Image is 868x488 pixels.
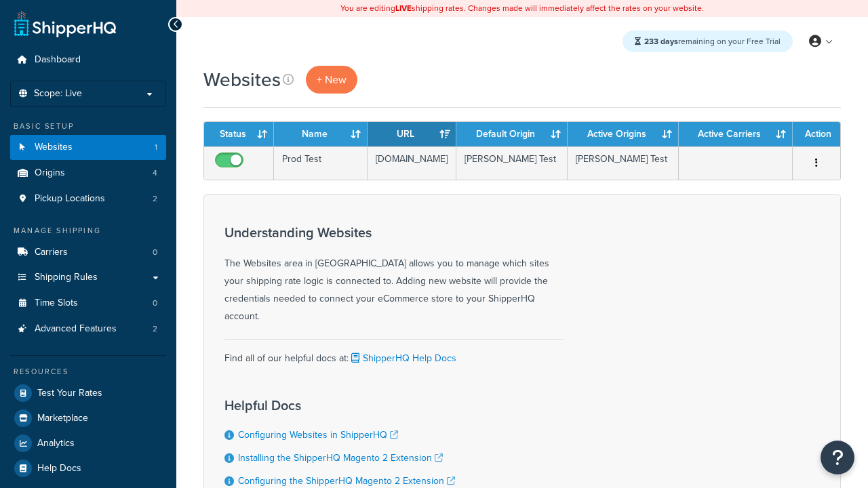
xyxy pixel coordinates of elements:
td: [DOMAIN_NAME] [368,146,456,180]
div: Basic Setup [10,121,166,132]
li: Advanced Features [10,317,166,342]
th: Active Carriers: activate to sort column ascending [679,122,793,146]
span: Test Your Rates [37,388,102,399]
span: 0 [153,247,157,258]
a: Configuring the ShipperHQ Magento 2 Extension [238,474,455,488]
td: [PERSON_NAME] Test [568,146,679,180]
th: Active Origins: activate to sort column ascending [568,122,679,146]
div: remaining on your Free Trial [623,30,793,52]
a: Test Your Rates [10,381,166,405]
th: URL: activate to sort column ascending [368,122,456,146]
a: + New [306,66,357,94]
span: 2 [153,323,157,335]
a: Marketplace [10,406,166,430]
td: [PERSON_NAME] Test [456,146,568,180]
span: 1 [155,142,157,153]
span: Help Docs [37,463,81,474]
div: Find all of our helpful docs at: [224,339,564,367]
li: Origins [10,161,166,186]
a: ShipperHQ Home [14,10,116,37]
span: 4 [153,167,157,179]
span: Marketplace [37,413,88,424]
li: Pickup Locations [10,186,166,211]
span: 2 [153,193,157,205]
th: Action [793,122,840,146]
span: Time Slots [35,298,78,309]
strong: 233 days [644,35,678,47]
span: Shipping Rules [35,272,98,283]
a: Pickup Locations 2 [10,186,166,211]
span: Carriers [35,247,68,258]
a: Dashboard [10,47,166,73]
span: Pickup Locations [35,193,105,205]
li: Carriers [10,240,166,265]
a: Advanced Features 2 [10,317,166,342]
li: Websites [10,135,166,160]
span: Dashboard [35,54,81,66]
h1: Websites [203,66,281,93]
a: Help Docs [10,456,166,481]
span: Websites [35,142,73,153]
button: Open Resource Center [821,441,854,474]
a: Carriers 0 [10,240,166,265]
a: Origins 4 [10,161,166,186]
b: LIVE [395,2,412,14]
span: 0 [153,298,157,309]
a: Configuring Websites in ShipperHQ [238,428,398,442]
h3: Helpful Docs [224,398,469,413]
div: The Websites area in [GEOGRAPHIC_DATA] allows you to manage which sites your shipping rate logic ... [224,225,564,325]
th: Default Origin: activate to sort column ascending [456,122,568,146]
th: Name: activate to sort column ascending [274,122,368,146]
li: Time Slots [10,291,166,316]
h3: Understanding Websites [224,225,564,240]
div: Manage Shipping [10,225,166,237]
span: Advanced Features [35,323,117,335]
td: Prod Test [274,146,368,180]
div: Resources [10,366,166,378]
span: Scope: Live [34,88,82,100]
span: Analytics [37,438,75,449]
a: Websites 1 [10,135,166,160]
th: Status: activate to sort column ascending [204,122,274,146]
a: Analytics [10,431,166,455]
span: Origins [35,167,65,179]
a: ShipperHQ Help Docs [349,351,456,365]
a: Installing the ShipperHQ Magento 2 Extension [238,451,443,465]
a: Time Slots 0 [10,291,166,316]
a: Shipping Rules [10,265,166,290]
span: + New [317,72,347,87]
